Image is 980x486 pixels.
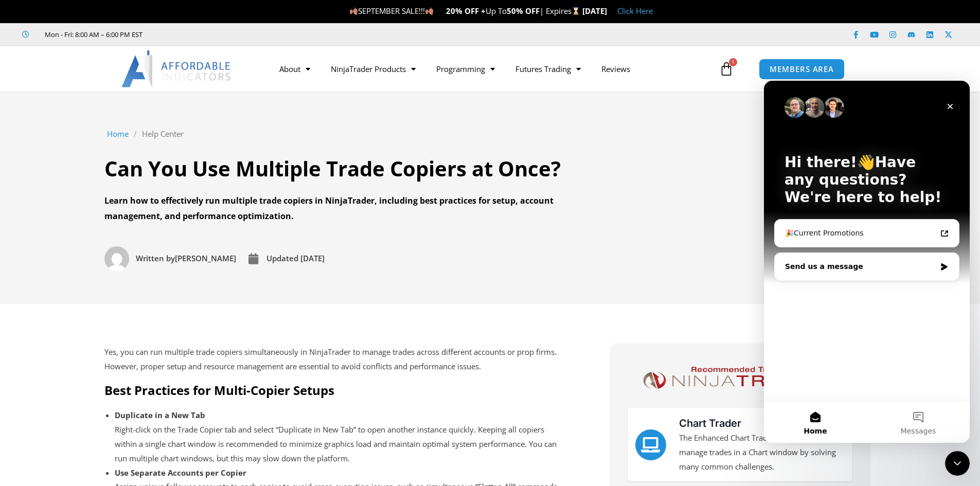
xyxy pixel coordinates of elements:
[104,345,576,374] p: Yes, you can run multiple trade copiers simultaneously in NinjaTrader to manage trades across dif...
[679,417,741,429] a: Chart Trader
[349,6,582,16] span: SEPTEMBER SALE!!! Up To | Expires
[507,6,540,16] strong: 50% OFF
[572,7,580,15] img: ⌛
[115,410,205,420] strong: Duplicate in a New Tab
[104,193,578,224] div: Learn how to effectively run multiple trade copiers in NinjaTrader, including best practices for ...
[704,54,749,84] a: 1
[142,127,184,141] a: Help Center
[635,429,666,460] a: Chart Trader
[591,57,640,81] a: Reviews
[582,6,607,16] strong: [DATE]
[134,127,137,141] span: /
[104,382,576,398] h2: Best Practices for Multi-Copier Setups
[107,127,129,141] a: Home
[505,57,591,81] a: Futures Trading
[115,408,566,465] li: Right-click on the Trade Copier tab and select “Duplicate in New Tab” to open another instance qu...
[300,253,325,263] time: [DATE]
[115,467,246,478] strong: Use Separate Accounts per Copier
[269,57,717,81] nav: Menu
[425,7,433,15] img: 🍂
[157,29,311,40] iframe: Customer reviews powered by Trustpilot
[617,6,653,16] a: Click Here
[136,253,175,263] span: Written by
[679,431,845,474] p: The Enhanced Chart Trader makes it easy to manage trades in a Chart window by solving many common...
[759,59,845,80] a: MEMBERS AREA
[729,58,737,66] span: 1
[121,50,232,87] img: LogoAI | Affordable Indicators – NinjaTrader
[104,246,129,271] img: Picture of David Koehler
[770,65,834,73] span: MEMBERS AREA
[426,57,505,81] a: Programming
[320,57,426,81] a: NinjaTrader Products
[945,451,970,476] iframe: Intercom live chat
[104,154,578,183] h1: Can You Use Multiple Trade Copiers at Once?
[269,57,320,81] a: About
[133,251,236,266] span: [PERSON_NAME]
[638,363,841,392] img: NinjaTrader Logo | Affordable Indicators – NinjaTrader
[266,253,298,263] span: Updated
[350,7,358,15] img: 🍂
[446,6,486,16] strong: 20% OFF +
[42,28,142,41] span: Mon - Fri: 8:00 AM – 6:00 PM EST
[764,81,970,443] iframe: Intercom live chat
